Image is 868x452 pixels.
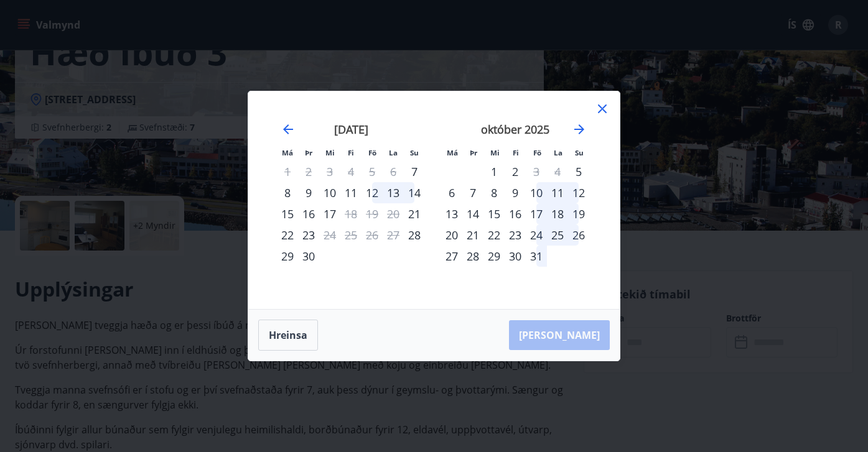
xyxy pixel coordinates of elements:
div: 31 [526,246,547,267]
div: 19 [568,203,589,224]
div: 12 [568,182,589,203]
div: 8 [483,182,505,203]
button: Hreinsa [258,320,318,351]
td: Not available. fimmtudagur, 25. september 2025 [340,224,362,246]
td: Choose fimmtudagur, 30. október 2025 as your check-in date. It’s available. [505,246,526,267]
td: Choose fimmtudagur, 16. október 2025 as your check-in date. It’s available. [505,203,526,224]
div: Calendar [263,106,605,294]
div: 1 [483,161,505,182]
div: 10 [526,182,547,203]
small: La [554,148,562,157]
div: 17 [526,203,547,224]
td: Choose mánudagur, 15. september 2025 as your check-in date. It’s available. [277,203,298,224]
small: Þr [470,148,477,157]
div: Aðeins útritun í boði [526,161,547,182]
td: Not available. laugardagur, 27. september 2025 [383,224,404,246]
small: Má [447,148,458,157]
td: Choose laugardagur, 13. september 2025 as your check-in date. It’s available. [383,182,404,203]
div: 2 [505,161,526,182]
td: Choose föstudagur, 31. október 2025 as your check-in date. It’s available. [526,246,547,267]
small: Fö [533,148,541,157]
small: Mi [490,148,500,157]
div: 13 [383,182,404,203]
div: 24 [526,224,547,246]
div: 29 [277,246,298,267]
div: 29 [483,246,505,267]
div: 11 [547,182,568,203]
td: Choose mánudagur, 8. september 2025 as your check-in date. It’s available. [277,182,298,203]
td: Choose föstudagur, 17. október 2025 as your check-in date. It’s available. [526,203,547,224]
td: Choose mánudagur, 20. október 2025 as your check-in date. It’s available. [441,224,462,246]
div: 27 [441,246,462,267]
div: 28 [462,246,483,267]
div: Aðeins innritun í boði [404,161,425,182]
div: 22 [277,224,298,246]
td: Choose sunnudagur, 21. september 2025 as your check-in date. It’s available. [404,203,425,224]
td: Not available. fimmtudagur, 4. september 2025 [340,161,362,182]
td: Choose laugardagur, 11. október 2025 as your check-in date. It’s available. [547,182,568,203]
td: Choose fimmtudagur, 11. september 2025 as your check-in date. It’s available. [340,182,362,203]
td: Choose sunnudagur, 12. október 2025 as your check-in date. It’s available. [568,182,589,203]
td: Choose þriðjudagur, 14. október 2025 as your check-in date. It’s available. [462,203,483,224]
td: Choose miðvikudagur, 1. október 2025 as your check-in date. It’s available. [483,161,505,182]
div: 17 [319,203,340,224]
div: 13 [441,203,462,224]
div: 23 [505,224,526,246]
div: Move forward to switch to the next month. [572,122,587,137]
td: Choose miðvikudagur, 22. október 2025 as your check-in date. It’s available. [483,224,505,246]
td: Choose sunnudagur, 19. október 2025 as your check-in date. It’s available. [568,203,589,224]
small: Su [575,148,584,157]
div: 15 [277,203,298,224]
td: Choose föstudagur, 24. október 2025 as your check-in date. It’s available. [526,224,547,246]
td: Choose sunnudagur, 28. september 2025 as your check-in date. It’s available. [404,224,425,246]
td: Choose laugardagur, 25. október 2025 as your check-in date. It’s available. [547,224,568,246]
td: Choose miðvikudagur, 17. september 2025 as your check-in date. It’s available. [319,203,340,224]
td: Not available. laugardagur, 4. október 2025 [547,161,568,182]
td: Choose miðvikudagur, 8. október 2025 as your check-in date. It’s available. [483,182,505,203]
div: 6 [441,182,462,203]
td: Not available. þriðjudagur, 2. september 2025 [298,161,319,182]
td: Not available. föstudagur, 5. september 2025 [362,161,383,182]
div: 9 [505,182,526,203]
td: Choose þriðjudagur, 16. september 2025 as your check-in date. It’s available. [298,203,319,224]
td: Choose þriðjudagur, 7. október 2025 as your check-in date. It’s available. [462,182,483,203]
td: Choose sunnudagur, 26. október 2025 as your check-in date. It’s available. [568,224,589,246]
div: 16 [298,203,319,224]
td: Choose þriðjudagur, 28. október 2025 as your check-in date. It’s available. [462,246,483,267]
div: 30 [505,246,526,267]
td: Choose fimmtudagur, 9. október 2025 as your check-in date. It’s available. [505,182,526,203]
div: 14 [404,182,425,203]
small: Fi [513,148,519,157]
div: 16 [505,203,526,224]
td: Choose fimmtudagur, 23. október 2025 as your check-in date. It’s available. [505,224,526,246]
small: La [389,148,398,157]
td: Choose miðvikudagur, 10. september 2025 as your check-in date. It’s available. [319,182,340,203]
small: Fö [368,148,376,157]
td: Choose mánudagur, 13. október 2025 as your check-in date. It’s available. [441,203,462,224]
td: Choose föstudagur, 12. september 2025 as your check-in date. It’s available. [362,182,383,203]
div: 14 [462,203,483,224]
div: Aðeins innritun í boði [404,224,425,246]
td: Choose mánudagur, 29. september 2025 as your check-in date. It’s available. [277,246,298,267]
div: 11 [340,182,362,203]
td: Choose sunnudagur, 7. september 2025 as your check-in date. It’s available. [404,161,425,182]
div: 18 [547,203,568,224]
div: 8 [277,182,298,203]
td: Not available. föstudagur, 26. september 2025 [362,224,383,246]
div: Aðeins innritun í boði [404,203,425,224]
div: 25 [547,224,568,246]
div: 12 [362,182,383,203]
div: 21 [462,224,483,246]
div: 15 [483,203,505,224]
div: 30 [298,246,319,267]
td: Choose föstudagur, 10. október 2025 as your check-in date. It’s available. [526,182,547,203]
small: Su [410,148,419,157]
div: 22 [483,224,505,246]
div: Move backward to switch to the previous month. [281,122,296,137]
td: Choose mánudagur, 22. september 2025 as your check-in date. It’s available. [277,224,298,246]
div: 10 [319,182,340,203]
div: Aðeins útritun í boði [340,203,362,224]
td: Choose fimmtudagur, 2. október 2025 as your check-in date. It’s available. [505,161,526,182]
td: Choose miðvikudagur, 29. október 2025 as your check-in date. It’s available. [483,246,505,267]
td: Choose þriðjudagur, 23. september 2025 as your check-in date. It’s available. [298,224,319,246]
